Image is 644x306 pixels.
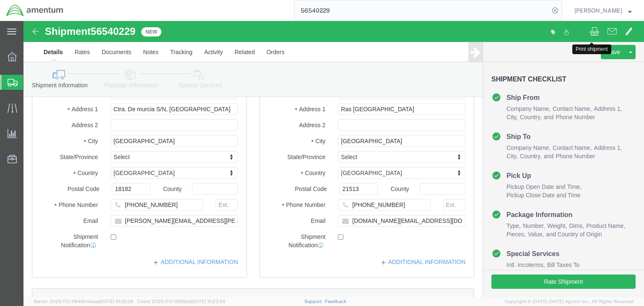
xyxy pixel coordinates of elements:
span: Server: 2025.17.0-1194904eeae [34,299,133,304]
a: Feedback [325,299,346,304]
span: Chris Haes [574,6,622,15]
input: Search for shipment number, reference number [294,0,549,21]
button: [PERSON_NAME] [574,5,632,16]
img: logo [6,4,64,17]
a: Support [304,299,325,304]
span: Client: 2025.17.0-159f9de [137,299,225,304]
span: [DATE] 10:23:34 [191,299,225,304]
span: Copyright © [DATE]-[DATE] Agistix Inc., All Rights Reserved [505,298,634,305]
span: [DATE] 10:32:38 [99,299,133,304]
iframe: FS Legacy Container [23,21,644,297]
